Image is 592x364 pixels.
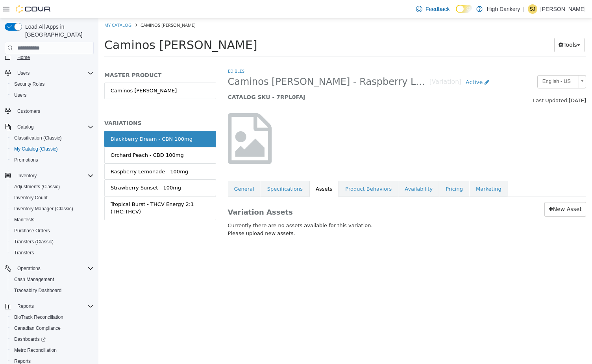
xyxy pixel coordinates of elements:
[6,20,159,34] span: Caminos [PERSON_NAME]
[2,170,97,181] button: Inventory
[17,303,34,309] span: Reports
[487,4,520,14] p: High Dankery
[456,20,486,34] button: Tools
[14,276,54,283] span: Cash Management
[240,163,300,179] a: Product Behaviors
[439,57,477,70] span: English - US
[6,101,118,108] h5: VARIATIONS
[413,1,453,17] a: Feedback
[528,4,537,14] div: Starland Joseph
[2,121,97,132] button: Catalog
[16,5,51,13] img: Cova
[8,345,97,356] button: Metrc Reconciliation
[530,4,535,14] span: SJ
[11,193,94,202] span: Inventory Count
[8,285,97,296] button: Traceabilty Dashboard
[11,335,94,344] span: Dashboards
[14,157,38,163] span: Promotions
[11,193,51,202] a: Inventory Count
[11,144,61,154] a: My Catalog (Classic)
[371,163,409,179] a: Marketing
[523,4,525,14] p: |
[14,287,61,294] span: Traceabilty Dashboard
[2,68,97,79] button: Users
[8,225,97,236] button: Purchase Orders
[211,163,240,179] a: Assets
[11,204,76,213] a: Inventory Manager (Classic)
[14,239,54,245] span: Transfers (Classic)
[11,215,37,224] a: Manifests
[14,195,48,201] span: Inventory Count
[14,336,46,342] span: Dashboards
[14,92,26,98] span: Users
[14,217,34,223] span: Manifests
[14,53,33,62] a: Home
[14,68,94,78] span: Users
[14,264,94,273] span: Operations
[14,122,37,132] button: Catalog
[2,301,97,312] button: Reports
[11,155,41,165] a: Promotions
[17,108,40,114] span: Customers
[11,133,94,143] span: Classification (Classic)
[129,184,338,199] h3: Variation Assets
[11,313,94,322] span: BioTrack Reconciliation
[17,173,37,179] span: Inventory
[14,171,40,180] button: Inventory
[17,54,30,61] span: Home
[12,150,90,158] div: Raspberry Lemonade - 100mg
[11,226,94,235] span: Purchase Orders
[2,105,97,117] button: Customers
[425,5,450,13] span: Feedback
[8,334,97,345] a: Dashboards
[367,61,384,67] span: Active
[14,81,44,87] span: Security Roles
[14,135,62,141] span: Classification (Classic)
[11,248,94,257] span: Transfers
[14,68,33,78] button: Users
[446,184,488,199] a: New Asset
[8,143,97,154] button: My Catalog (Classic)
[8,323,97,334] button: Canadian Compliance
[14,347,57,353] span: Metrc Reconciliation
[8,181,97,192] button: Adjustments (Classic)
[6,4,33,10] a: My Catalog
[8,236,97,247] button: Transfers (Classic)
[456,5,472,13] input: Dark Mode
[129,75,395,83] h5: CATALOG SKU - 7RPL0FAJ
[11,324,94,333] span: Canadian Compliance
[6,64,118,81] a: Caminos [PERSON_NAME]
[14,206,73,212] span: Inventory Manager (Classic)
[163,163,211,179] a: Specifications
[11,182,94,191] span: Adjustments (Classic)
[8,312,97,323] button: BioTrack Reconciliation
[11,182,63,191] a: Adjustments (Classic)
[14,325,61,331] span: Canadian Compliance
[11,286,94,295] span: Traceabilty Dashboard
[11,215,94,224] span: Manifests
[14,264,44,273] button: Operations
[11,144,94,154] span: My Catalog (Classic)
[2,263,97,274] button: Operations
[439,57,488,70] a: English - US
[129,163,162,179] a: General
[42,4,97,10] span: Caminos [PERSON_NAME]
[14,106,94,116] span: Customers
[6,53,118,61] h5: MASTER PRODUCT
[11,237,94,246] span: Transfers (Classic)
[17,124,33,130] span: Catalog
[14,122,94,132] span: Catalog
[12,182,111,198] div: Tropical Burst - THCV Energy 2:1 (THC:THCV)
[14,228,50,234] span: Purchase Orders
[331,61,363,67] small: [Variation]
[11,79,94,89] span: Security Roles
[17,265,41,272] span: Operations
[300,163,340,179] a: Availability
[8,247,97,258] button: Transfers
[2,51,97,63] button: Home
[8,214,97,225] button: Manifests
[11,237,57,246] a: Transfers (Classic)
[11,248,37,257] a: Transfers
[11,346,60,355] a: Metrc Reconciliation
[11,90,94,100] span: Users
